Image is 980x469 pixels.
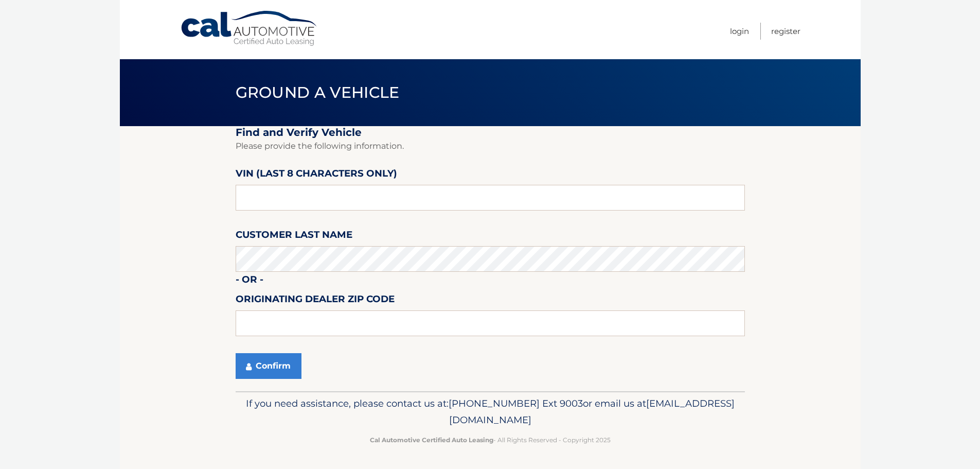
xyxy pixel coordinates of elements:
[236,272,263,291] label: - or -
[236,166,397,185] label: VIN (last 8 characters only)
[242,435,738,445] p: - All Rights Reserved - Copyright 2025
[730,23,749,40] a: Login
[771,23,800,40] a: Register
[236,139,745,153] p: Please provide the following information.
[242,395,738,428] p: If you need assistance, please contact us at: or email us at
[236,291,395,310] label: Originating Dealer Zip Code
[236,227,352,246] label: Customer Last Name
[236,83,400,102] span: Ground a Vehicle
[370,436,493,444] strong: Cal Automotive Certified Auto Leasing
[449,397,583,409] span: [PHONE_NUMBER] Ext 9003
[236,126,745,139] h2: Find and Verify Vehicle
[236,353,301,379] button: Confirm
[180,10,319,47] a: Cal Automotive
